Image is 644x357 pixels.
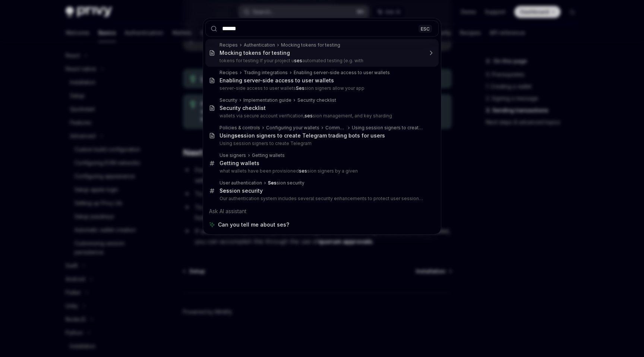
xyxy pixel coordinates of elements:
[220,42,238,48] div: Recipes
[220,187,263,194] div: sion security
[205,205,439,218] div: Ask AI assistant
[220,152,246,158] div: Use signers
[419,25,432,32] div: ESC
[266,125,319,131] div: Configuring your wallets
[220,187,229,194] b: Ses
[352,125,423,131] div: Using session signers to create Telegram trading bots for users
[218,221,289,228] span: Can you tell me about ses?
[220,180,262,186] div: User authentication
[220,160,259,167] div: Getting wallets
[294,70,390,76] div: Enabling server-side access to user wallets
[281,42,340,48] div: Mocking tokens for testing
[220,132,385,139] div: Using sion signers to create Telegram trading bots for users
[220,125,260,131] div: Policies & controls
[296,85,304,91] b: Ses
[220,77,334,84] div: Enabling server-side access to user wallets
[220,105,266,111] div: Security checklist
[243,97,291,103] div: Implementation guide
[304,113,313,119] b: ses
[252,152,285,158] div: Getting wallets
[244,70,288,76] div: Trading integrations
[220,140,423,146] p: Using session signers to create Telegram
[297,97,336,103] div: Security checklist
[220,113,423,119] p: wallets via secure account verification, sion management, and key sharding
[220,196,423,202] p: Our authentication system includes several security enhancements to protect user sessions. When usi
[220,85,423,91] p: server-side access to user wallets sion signers allow your app
[220,58,423,64] p: tokens for testing If your project u automated testing (e.g. with
[268,180,304,186] div: sion security
[244,42,275,48] div: Authentication
[294,58,302,63] b: ses
[268,180,277,186] b: Ses
[220,97,237,103] div: Security
[220,70,238,76] div: Recipes
[299,168,307,174] b: ses
[234,132,244,139] b: ses
[325,125,346,131] div: Common use cases
[220,50,290,56] div: Mocking tokens for testing
[220,168,423,174] p: what wallets have been provisioned sion signers by a given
